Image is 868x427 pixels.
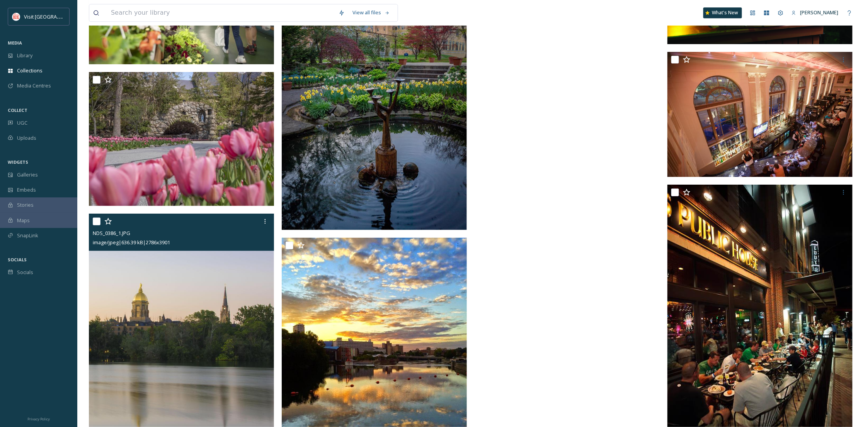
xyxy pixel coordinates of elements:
[17,171,38,178] span: Galleries
[27,417,50,422] span: Privacy Policy
[8,107,27,113] span: COLLECT
[800,9,839,16] span: [PERSON_NAME]
[788,5,842,20] a: [PERSON_NAME]
[17,134,36,142] span: Uploads
[17,217,30,224] span: Maps
[12,13,20,21] img: vsbm-stackedMISH_CMYKlogo2017.jpg
[93,230,130,237] span: NDS_0386_1.JPG
[8,159,28,165] span: WIDGETS
[8,40,22,46] span: MEDIA
[24,13,84,20] span: Visit [GEOGRAPHIC_DATA]
[17,52,32,59] span: Library
[17,67,43,74] span: Collections
[17,201,34,209] span: Stories
[89,72,276,206] img: MW2_3776_1.JPG
[667,52,854,177] img: dining.in.sb.68.jpg
[27,414,50,423] a: Privacy Policy
[17,186,36,194] span: Embeds
[93,239,170,246] span: image/jpeg | 636.39 kB | 2786 x 3901
[17,119,27,127] span: UGC
[17,232,38,239] span: SnapLink
[349,5,394,20] a: View all files
[17,269,33,276] span: Socials
[703,7,742,18] a: What's New
[17,82,51,89] span: Media Centres
[8,257,27,262] span: SOCIALS
[107,4,335,21] input: Search your library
